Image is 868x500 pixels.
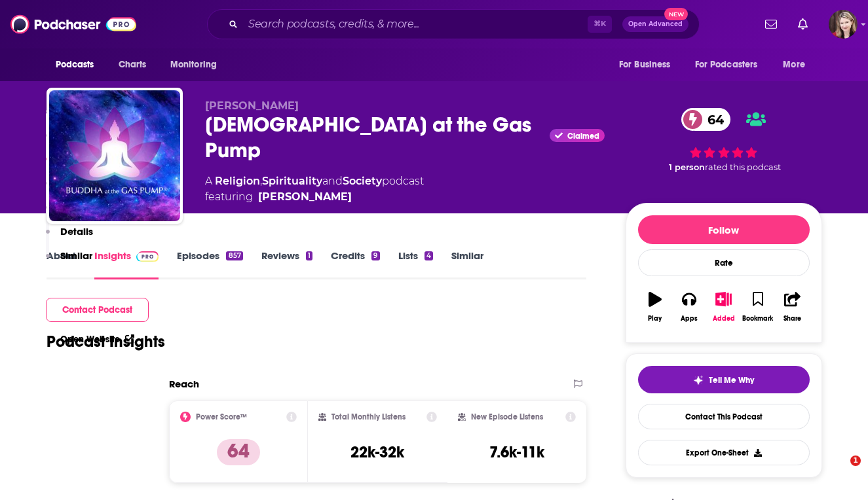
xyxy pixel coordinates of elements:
[46,249,92,274] button: Similar
[829,10,858,39] span: Logged in as galaxygirl
[60,334,134,345] a: Open Website
[331,249,379,279] a: Credits9
[850,455,861,466] span: 1
[306,251,312,260] div: 1
[829,10,858,39] img: User Profile
[638,283,672,330] button: Play
[471,412,543,421] h2: New Episode Listens
[610,52,687,77] button: open menu
[693,375,704,385] img: tell me why sparkle
[205,99,299,112] span: [PERSON_NAME]
[823,455,855,487] iframe: Intercom live chat
[161,52,234,77] button: open menu
[46,298,149,322] button: Contact Podcast
[331,412,406,421] h2: Total Monthly Listens
[205,189,424,205] span: featuring
[706,283,740,330] button: Added
[371,251,379,260] div: 9
[215,175,260,187] a: Religion
[260,175,262,187] span: ,
[793,13,813,35] a: Show notifications dropdown
[783,315,801,323] div: Share
[829,10,858,39] button: Show profile menu
[343,175,382,187] a: Society
[681,108,730,131] a: 64
[398,249,433,279] a: Lists4
[243,14,588,35] input: Search podcasts, credits, & more...
[705,162,781,172] span: rated this podcast
[169,378,199,390] h2: Reach
[648,315,662,323] div: Play
[110,52,155,77] a: Charts
[588,16,612,33] span: ⌘ K
[775,283,809,330] button: Share
[258,189,352,205] a: Rick Archer
[262,175,322,187] a: Spirituality
[56,56,94,74] span: Podcasts
[567,133,599,139] span: Claimed
[205,173,424,205] div: A podcast
[119,56,147,74] span: Charts
[695,56,758,74] span: For Podcasters
[669,162,705,172] span: 1 person
[217,439,260,465] p: 64
[196,412,247,421] h2: Power Score™
[709,375,754,385] span: Tell Me Why
[638,366,810,393] button: tell me why sparkleTell Me Why
[350,442,404,462] h3: 22k-32k
[713,315,735,323] div: Added
[226,251,242,260] div: 857
[207,9,700,39] div: Search podcasts, credits, & more...
[261,249,312,279] a: Reviews1
[619,56,671,74] span: For Business
[774,52,821,77] button: open menu
[638,404,810,429] a: Contact This Podcast
[451,249,483,279] a: Similar
[425,251,433,260] div: 4
[177,249,242,279] a: Episodes857
[489,442,544,462] h3: 7.6k-11k
[672,283,706,330] button: Apps
[694,108,730,131] span: 64
[10,12,136,37] img: Podchaser - Follow, Share and Rate Podcasts
[638,215,810,244] button: Follow
[664,8,688,20] span: New
[626,99,822,181] div: 64 1 personrated this podcast
[681,315,698,323] div: Apps
[783,56,805,74] span: More
[47,52,111,77] button: open menu
[742,315,773,323] div: Bookmark
[638,440,810,465] button: Export One-Sheet
[170,56,217,74] span: Monitoring
[760,13,782,35] a: Show notifications dropdown
[622,16,689,32] button: Open AdvancedNew
[638,249,810,276] div: Rate
[49,90,180,221] img: Buddha at the Gas Pump
[687,52,777,77] button: open menu
[322,175,343,187] span: and
[628,21,683,27] span: Open Advanced
[60,249,92,262] p: Similar
[741,283,775,330] button: Bookmark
